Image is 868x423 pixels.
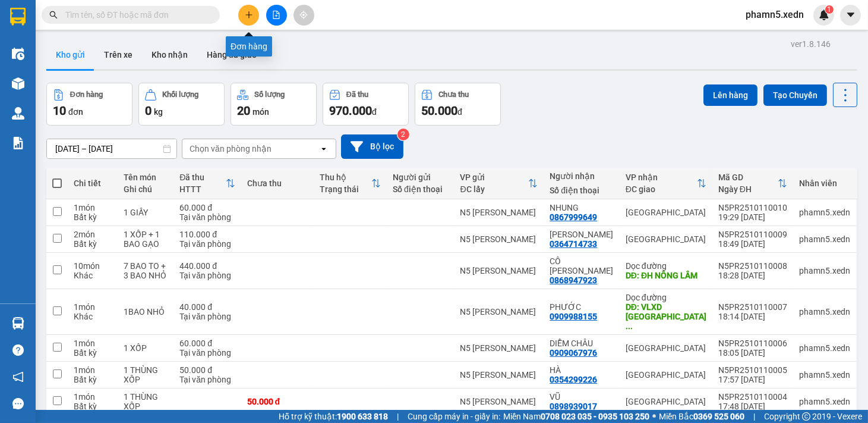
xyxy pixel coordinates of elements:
div: N5 [PERSON_NAME] [460,343,538,353]
span: notification [12,371,24,383]
img: warehouse-icon [12,77,24,90]
img: icon-new-feature [819,10,829,20]
th: Toggle SortBy [620,168,712,199]
button: Chưa thu50.000đ [415,83,501,126]
sup: 1 [825,5,834,14]
div: Bất kỳ [74,348,112,358]
img: logo.jpg [129,15,157,43]
div: ĐC giao [626,184,697,194]
div: VP nhận [626,173,697,182]
div: N5PR2510110007 [718,302,787,312]
strong: 0369 525 060 [693,412,744,421]
div: Số điện thoại [393,184,448,194]
div: 1 THÙNG XỐP [124,365,168,384]
div: 60.000 đ [179,339,235,348]
span: Miền Nam [503,410,649,423]
div: N5PR2510110006 [718,339,787,348]
div: Tại văn phòng [179,348,235,358]
div: 1 món [74,392,112,402]
strong: 0708 023 035 - 0935 103 250 [541,412,649,421]
button: plus [238,5,259,26]
div: 1 món [74,302,112,312]
span: question-circle [12,344,24,356]
div: VŨ [550,392,614,402]
div: 0909988155 [550,312,597,321]
div: N5 [PERSON_NAME] [460,307,538,317]
div: [GEOGRAPHIC_DATA] [626,234,706,244]
div: Tại văn phòng [179,271,235,280]
div: N5 [PERSON_NAME] [460,208,538,217]
div: DĐ: VLXD NHẬT NAM SƠN BÌNH KHÁNH SƠN [626,302,706,331]
div: Tên món [124,173,168,182]
div: Bất kỳ [74,375,112,384]
div: Trạng thái [320,184,371,194]
img: warehouse-icon [12,107,24,120]
div: Bất kỳ [74,212,112,222]
button: caret-down [840,5,861,26]
div: Tại văn phòng [179,312,235,321]
th: Toggle SortBy [173,168,241,199]
div: 40.000 đ [179,302,235,312]
button: Đơn hàng10đơn [46,83,132,126]
span: món [252,107,269,117]
div: 0898939017 [550,402,597,411]
span: ... [626,321,633,331]
div: ver 1.8.146 [791,37,831,51]
div: KIM NHO [550,230,614,239]
div: Đã thu [179,173,225,182]
b: Xe Đăng Nhân [15,77,52,133]
div: Người nhận [550,171,614,181]
img: logo-vxr [10,8,26,26]
div: 1 XỐP + 1 BAO GẠO [124,230,168,249]
span: đơn [68,107,83,117]
div: Tại văn phòng [179,375,235,384]
img: solution-icon [12,137,24,149]
div: Chọn văn phòng nhận [190,143,272,155]
div: HTTT [179,184,225,194]
div: [GEOGRAPHIC_DATA] [626,370,706,380]
div: Số điện thoại [550,186,614,195]
span: message [12,398,24,409]
span: 10 [53,104,66,118]
div: N5PR2510110008 [718,261,787,271]
span: 970.000 [329,104,372,118]
span: 0 [145,104,151,118]
button: Kho nhận [142,40,197,69]
span: 50.000 [421,104,457,118]
span: 20 [237,104,250,118]
div: Chưa thu [438,90,469,99]
div: 1 món [74,365,112,375]
div: N5 [PERSON_NAME] [460,234,538,244]
div: 0867999649 [550,212,597,222]
div: 17:48 [DATE] [718,402,787,411]
strong: 1900 633 818 [337,412,388,421]
div: N5PR2510110009 [718,230,787,239]
div: 1BAO NHỎ [124,307,168,317]
span: đ [372,107,377,117]
svg: open [319,144,329,153]
div: VP gửi [460,173,528,182]
div: phamn5.xedn [799,397,850,406]
div: [GEOGRAPHIC_DATA] [626,397,706,406]
span: Cung cấp máy in - giấy in: [408,410,500,423]
b: Gửi khách hàng [73,17,118,73]
div: 10 món [74,261,112,271]
div: 1 món [74,339,112,348]
button: file-add [266,5,287,26]
button: Kho gửi [46,40,94,69]
span: ⚪️ [652,414,656,419]
div: 7 BAO TO + 3 BAO NHỎ [124,261,168,280]
span: 1 [827,5,831,14]
span: phamn5.xedn [736,7,813,22]
th: Toggle SortBy [454,168,544,199]
div: Ngày ĐH [718,184,778,194]
button: Đã thu970.000đ [323,83,409,126]
div: Tại văn phòng [179,239,235,249]
div: 0364714733 [550,239,597,249]
div: 440.000 đ [179,261,235,271]
div: phamn5.xedn [799,208,850,217]
div: HÀ [550,365,614,375]
div: Tại văn phòng [179,212,235,222]
span: Miền Bắc [659,410,744,423]
div: Khối lượng [162,90,198,99]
